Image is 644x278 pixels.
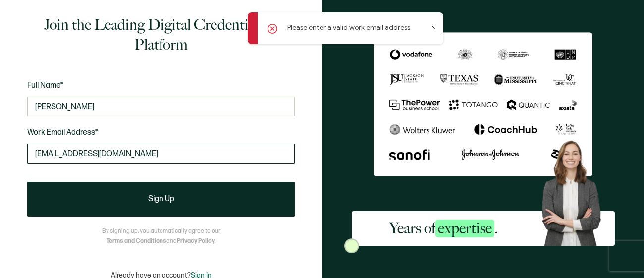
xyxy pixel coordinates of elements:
span: Sign Up [148,195,174,203]
input: Jane Doe [27,97,295,116]
span: Work Email Address* [27,128,98,137]
p: By signing up, you automatically agree to our and . [102,226,220,246]
p: Please enter a valid work email address. [287,22,412,33]
img: Sertifier Signup [344,238,359,253]
h1: Join the Leading Digital Credentialing Platform [27,15,295,55]
a: Privacy Policy [177,237,215,245]
h2: Years of . [389,219,498,238]
img: Sertifier Signup - Years of <span class="strong-h">expertise</span>. [374,32,593,177]
a: Terms and Conditions [107,237,166,245]
span: Full Name* [27,81,63,90]
input: Enter your work email address [27,144,295,164]
img: Sertifier Signup - Years of <span class="strong-h">expertise</span>. Hero [536,135,614,246]
span: expertise [435,220,494,237]
button: Sign Up [27,182,295,217]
